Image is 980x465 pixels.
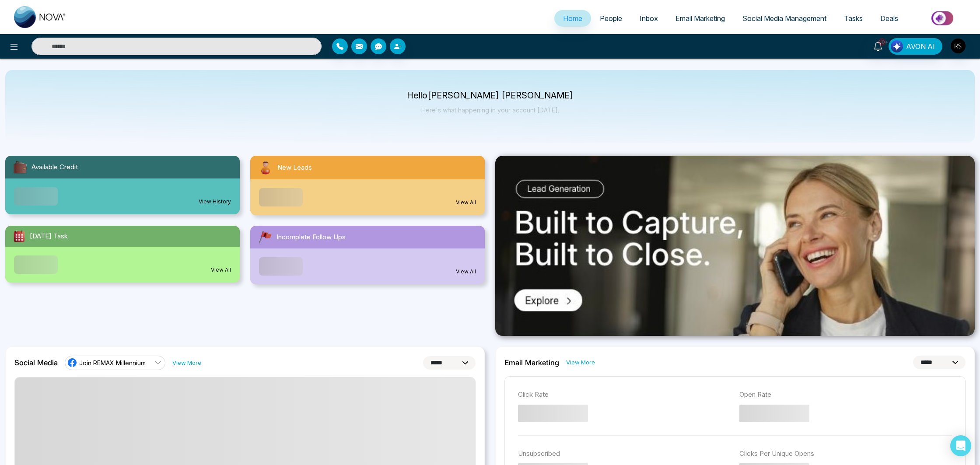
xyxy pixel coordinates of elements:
span: Social Media Management [742,14,826,23]
a: Social Media Management [734,10,835,27]
span: Email Marketing [675,14,725,23]
a: People [591,10,631,27]
a: Inbox [631,10,667,27]
span: New Leads [277,163,312,173]
h2: Email Marketing [504,358,559,367]
button: AVON AI [889,38,942,55]
a: View More [566,358,595,367]
img: User Avatar [951,38,966,53]
a: Tasks [835,10,871,27]
span: 10+ [878,38,886,46]
a: Incomplete Follow UpsView All [245,226,490,284]
p: Unsubscribed [518,449,731,459]
div: Open Intercom Messenger [950,435,971,456]
img: Lead Flow [891,40,903,52]
img: newLeads.svg [257,159,274,176]
p: Here's what happening in your account [DATE]. [407,106,573,114]
img: todayTask.svg [12,229,26,243]
a: 10+ [868,38,889,53]
img: followUps.svg [257,229,273,245]
a: View All [211,266,231,274]
span: AVON AI [906,41,935,52]
a: Deals [871,10,907,27]
img: Market-place.gif [911,8,975,28]
h2: Social Media [14,358,58,367]
span: [DATE] Task [30,231,68,241]
a: Home [554,10,591,27]
span: Available Credit [31,162,78,172]
span: People [600,14,622,23]
a: View All [456,268,476,276]
span: Inbox [640,14,658,23]
a: View All [456,199,476,206]
a: View More [172,359,201,367]
a: View History [199,198,231,206]
img: Nova CRM Logo [14,6,66,28]
a: New LeadsView All [245,156,490,215]
span: Deals [880,14,898,23]
img: . [495,156,975,336]
img: availableCredit.svg [12,159,28,175]
span: Home [563,14,582,23]
span: Join REMAX Millennium [79,359,146,367]
p: Click Rate [518,390,731,400]
p: Clicks Per Unique Opens [739,449,952,459]
a: Email Marketing [667,10,734,27]
span: Incomplete Follow Ups [276,232,346,242]
p: Open Rate [739,390,952,400]
p: Hello [PERSON_NAME] [PERSON_NAME] [407,92,573,99]
span: Tasks [844,14,863,23]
